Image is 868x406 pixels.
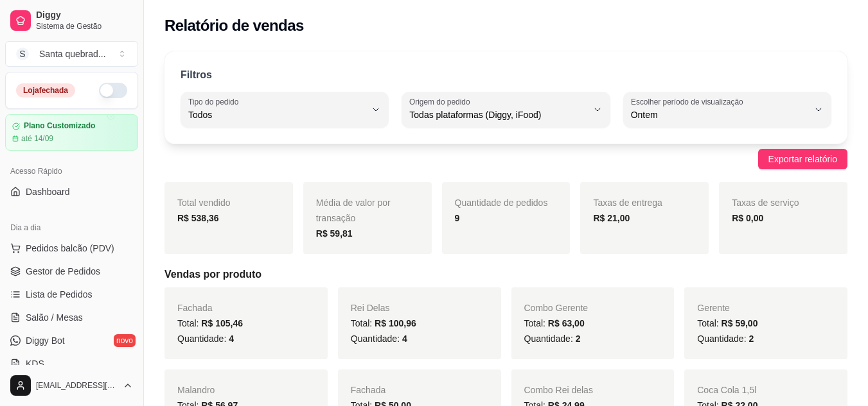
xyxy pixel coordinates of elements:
button: Pedidos balcão (PDV) [5,238,138,258]
button: Exportar relatório [758,149,847,169]
a: Dashboard [5,182,138,202]
span: Quantidade de pedidos [455,198,548,208]
span: Combo Gerente [524,303,589,313]
span: Diggy Bot [26,334,65,347]
span: R$ 63,00 [548,318,585,328]
span: Ontem [631,108,808,121]
span: Média de valor por transação [316,198,391,223]
span: Exportar relatório [768,152,837,166]
span: Rei Delas [351,303,390,313]
span: Total: [524,318,585,328]
h5: Vendas por produto [164,267,847,282]
span: S [16,47,29,60]
span: Malandro [177,385,215,395]
strong: R$ 59,81 [316,228,353,239]
div: Dia a dia [5,217,138,238]
a: Salão / Mesas [5,307,138,328]
span: Sistema de Gestão [36,21,133,31]
label: Origem do pedido [409,96,474,107]
a: Lista de Pedidos [5,284,138,305]
label: Escolher período de visualização [631,96,747,107]
h2: Relatório de vendas [164,15,304,36]
span: Todas plataformas (Diggy, iFood) [409,108,587,121]
span: Total: [351,318,416,328]
a: Plano Customizadoaté 14/09 [5,114,138,151]
span: Quantidade: [351,334,407,344]
span: R$ 100,96 [375,318,416,328]
button: Origem do pedidoTodas plataformas (Diggy, iFood) [402,92,610,128]
a: KDS [5,353,138,374]
span: 4 [229,334,234,344]
span: Total: [697,318,757,328]
button: Alterar Status [99,83,127,98]
span: Combo Rei delas [524,385,593,395]
span: Lista de Pedidos [26,288,93,301]
button: Escolher período de visualizaçãoOntem [623,92,831,128]
article: até 14/09 [21,133,53,144]
span: Pedidos balcão (PDV) [26,242,114,255]
a: Diggy Botnovo [5,330,138,351]
span: R$ 59,00 [722,318,758,328]
div: Santa quebrad ... [39,47,106,60]
span: Salão / Mesas [26,311,83,324]
button: Select a team [5,41,138,67]
a: DiggySistema de Gestão [5,5,138,36]
strong: 9 [455,213,460,223]
span: Total: [177,318,243,328]
span: Quantidade: [697,334,754,344]
span: Quantidade: [524,334,581,344]
label: Tipo do pedido [188,96,243,107]
div: Acesso Rápido [5,161,138,182]
span: Todos [188,108,366,121]
button: Tipo do pedidoTodos [181,92,389,128]
span: Dashboard [26,185,70,198]
span: Total vendido [177,198,231,208]
p: Filtros [181,67,212,83]
div: Loja fechada [16,83,75,97]
span: Gestor de Pedidos [26,265,100,278]
span: Taxas de entrega [593,198,662,208]
span: Taxas de serviço [732,198,799,208]
strong: R$ 21,00 [593,213,630,223]
span: 2 [748,334,754,344]
span: Coca Cola 1,5l [697,385,756,395]
span: Quantidade: [177,334,234,344]
strong: R$ 538,36 [177,213,219,223]
span: KDS [26,357,44,370]
span: [EMAIL_ADDRESS][DOMAIN_NAME] [36,380,118,391]
span: 2 [576,334,581,344]
span: Fachada [177,303,212,313]
span: 4 [402,334,407,344]
span: Gerente [697,303,730,313]
a: Gestor de Pedidos [5,261,138,282]
span: Diggy [36,10,133,21]
span: R$ 105,46 [201,318,243,328]
button: [EMAIL_ADDRESS][DOMAIN_NAME] [5,370,138,401]
strong: R$ 0,00 [732,213,763,223]
span: Fachada [351,385,385,395]
article: Plano Customizado [24,121,95,131]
